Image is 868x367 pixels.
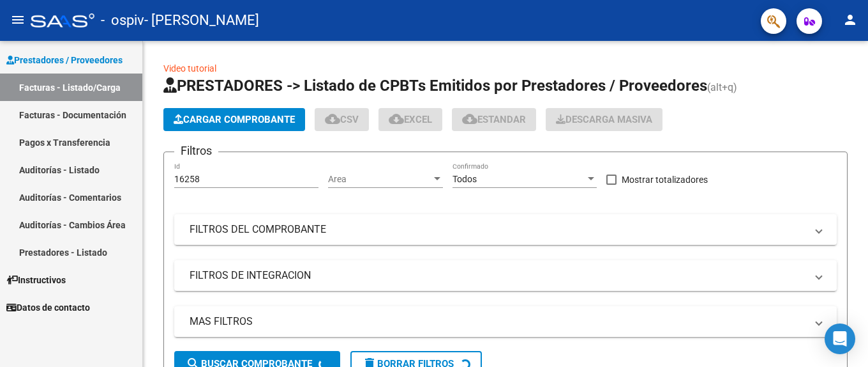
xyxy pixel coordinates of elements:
mat-icon: cloud_download [462,111,477,127]
button: CSV [315,108,369,131]
button: EXCEL [378,108,442,131]
span: Datos de contacto [6,301,90,315]
span: PRESTADORES -> Listado de CPBTs Emitidos por Prestadores / Proveedores [163,77,707,95]
mat-panel-title: FILTROS DE INTEGRACION [190,269,806,283]
mat-panel-title: MAS FILTROS [190,315,806,329]
span: Cargar Comprobante [174,114,295,125]
mat-icon: cloud_download [389,111,404,127]
mat-icon: cloud_download [325,111,340,127]
span: Estandar [462,114,526,125]
span: CSV [325,114,359,125]
span: Mostrar totalizadores [622,172,708,187]
button: Descarga Masiva [546,108,662,131]
button: Estandar [452,108,536,131]
span: (alt+q) [707,81,737,93]
mat-expansion-panel-header: FILTROS DEL COMPROBANTE [174,214,837,245]
span: - [PERSON_NAME] [144,6,259,35]
mat-panel-title: FILTROS DEL COMPROBANTE [190,223,806,237]
span: Area [328,174,431,185]
span: Prestadores / Proveedores [6,53,123,67]
app-download-masive: Descarga masiva de comprobantes (adjuntos) [546,108,662,131]
h3: Filtros [174,142,218,160]
mat-icon: person [842,12,858,27]
mat-expansion-panel-header: MAS FILTROS [174,306,837,337]
span: EXCEL [389,114,432,125]
mat-expansion-panel-header: FILTROS DE INTEGRACION [174,260,837,291]
button: Cargar Comprobante [163,108,305,131]
span: - ospiv [101,6,144,35]
span: Descarga Masiva [556,114,652,125]
div: Open Intercom Messenger [825,324,855,354]
mat-icon: menu [10,12,26,27]
span: Instructivos [6,273,66,287]
span: Todos [453,174,477,184]
a: Video tutorial [163,63,216,74]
